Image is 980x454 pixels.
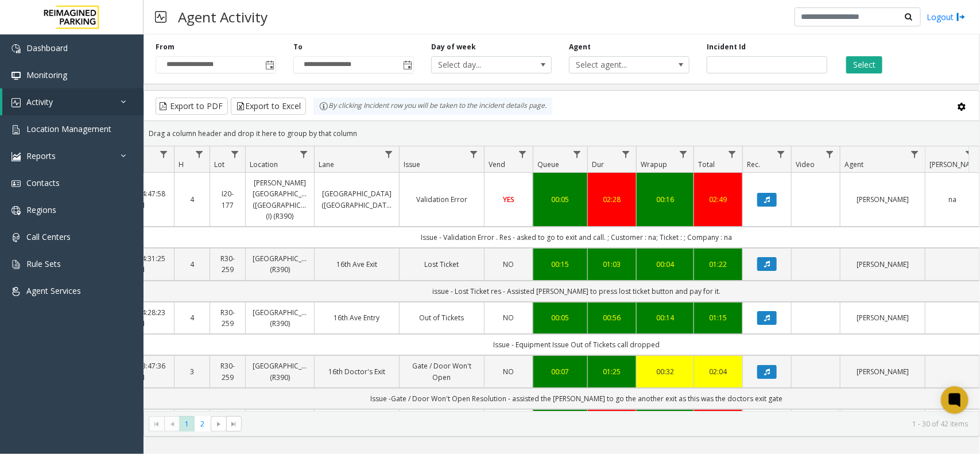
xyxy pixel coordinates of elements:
a: 4 [181,259,203,270]
img: 'icon' [11,71,21,80]
img: 'icon' [11,44,21,53]
span: H [179,160,184,169]
a: [GEOGRAPHIC_DATA] ([GEOGRAPHIC_DATA]) [321,188,392,210]
a: 00:56 [595,312,629,323]
span: Agent [845,160,863,169]
a: Activity [2,88,144,115]
span: NO [503,367,514,377]
img: pageIcon [155,3,166,31]
button: Export to PDF [156,98,228,115]
span: Contacts [26,177,60,188]
a: Gate / Door Won't Open [406,360,477,382]
a: Dur Filter Menu [618,146,634,162]
span: Total [698,160,715,169]
img: 'icon' [11,206,21,215]
span: Rule Sets [26,258,61,269]
a: Total Filter Menu [725,146,740,162]
a: Validation Error [406,194,477,205]
a: [PERSON_NAME] [847,259,918,270]
a: [GEOGRAPHIC_DATA] (R390) [253,360,307,382]
span: Page 1 [179,416,195,432]
a: H Filter Menu [192,146,207,162]
a: 00:14 [644,312,687,323]
span: Toggle popup [401,57,413,73]
a: 00:07 [540,366,580,377]
span: Go to the last page [226,416,242,432]
a: 00:15 [540,259,580,270]
a: NO [491,366,526,377]
a: NO [491,312,526,323]
label: From [156,42,175,52]
img: 'icon' [11,179,21,188]
span: Activity [26,96,53,107]
a: 16th Ave Entry [321,312,392,323]
img: logout [956,11,966,23]
img: 'icon' [11,287,21,296]
span: Vend [489,160,505,169]
a: [GEOGRAPHIC_DATA] (R390) [253,253,307,275]
a: 00:05 [540,312,580,323]
div: 01:03 [595,259,629,270]
img: 'icon' [11,233,21,242]
span: Go to the next page [211,416,226,432]
a: [PERSON_NAME] [847,194,918,205]
a: 02:49 [701,194,735,205]
span: NO [503,313,514,323]
span: Reports [26,150,56,161]
span: Location [250,160,278,169]
h3: Agent Activity [172,3,273,31]
a: na [932,194,973,205]
a: 16th Ave Exit [321,259,392,270]
a: 01:22 [701,259,735,270]
a: Location Filter Menu [296,146,312,162]
button: Export to Excel [231,98,306,115]
img: 'icon' [11,152,21,161]
a: I20-177 [217,188,238,210]
a: 01:25 [595,366,629,377]
div: By clicking Incident row you will be taken to the incident details page. [313,98,552,115]
span: Regions [26,204,56,215]
a: [PERSON_NAME][GEOGRAPHIC_DATA] ([GEOGRAPHIC_DATA]) (I) (R390) [253,177,307,222]
a: Queue Filter Menu [570,146,585,162]
div: Data table [144,146,979,411]
img: 'icon' [11,98,21,107]
span: Wrapup [641,160,667,169]
label: Incident Id [707,42,746,52]
button: Select [846,56,882,73]
a: 00:32 [644,366,687,377]
a: 01:15 [701,312,735,323]
a: 02:28 [595,194,629,205]
span: Issue [404,160,420,169]
a: Date Filter Menu [156,146,172,162]
a: 16th Doctor's Exit [321,366,392,377]
div: 02:04 [701,366,735,377]
span: Select day... [432,57,527,73]
a: Wrapup Filter Menu [676,146,691,162]
span: Go to the next page [214,420,223,429]
span: Monitoring [26,69,67,80]
a: YES [491,194,526,205]
span: Queue [537,160,559,169]
span: Rec. [747,160,760,169]
img: 'icon' [11,260,21,269]
a: R30-259 [217,253,238,275]
a: Video Filter Menu [822,146,838,162]
a: [PERSON_NAME] [847,312,918,323]
a: Issue Filter Menu [466,146,482,162]
span: Video [796,160,815,169]
span: YES [503,195,514,204]
a: 00:04 [644,259,687,270]
img: 'icon' [11,125,21,134]
div: Drag a column header and drop it here to group by that column [144,123,979,143]
a: 00:16 [644,194,687,205]
a: Lane Filter Menu [381,146,397,162]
